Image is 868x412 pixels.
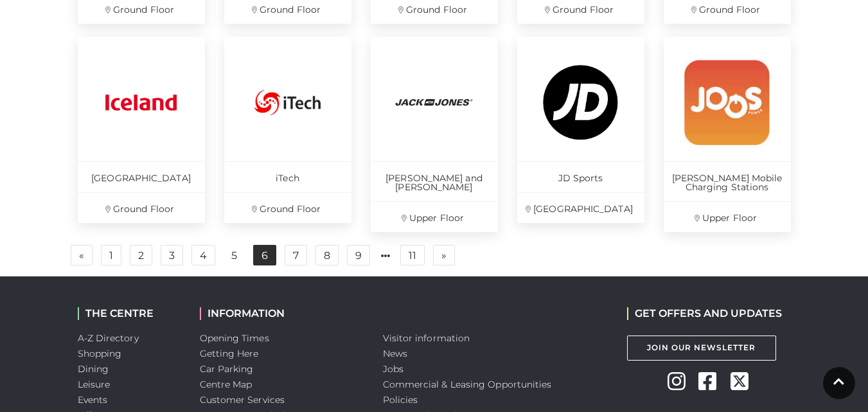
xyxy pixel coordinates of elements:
[224,192,351,223] p: Ground Floor
[78,394,108,406] a: Events
[224,246,245,266] a: 5
[371,37,498,232] a: [PERSON_NAME] and [PERSON_NAME] Upper Floor
[78,307,181,319] h2: THE CENTRE
[200,394,285,406] a: Customer Services
[191,245,215,265] a: 4
[200,307,364,319] h2: INFORMATION
[200,363,254,375] a: Car Parking
[517,37,644,223] a: JD Sports [GEOGRAPHIC_DATA]
[664,161,791,201] p: [PERSON_NAME] Mobile Charging Stations
[78,37,205,223] a: [GEOGRAPHIC_DATA] Ground Floor
[78,332,139,344] a: A-Z Directory
[224,37,351,223] a: iTech Ground Floor
[664,37,791,232] a: [PERSON_NAME] Mobile Charging Stations Upper Floor
[383,394,418,406] a: Policies
[224,161,351,192] p: iTech
[79,251,84,260] span: «
[200,332,269,344] a: Opening Times
[441,251,447,260] span: »
[71,245,93,265] a: Previous
[383,363,403,375] a: Jobs
[101,245,121,265] a: 1
[200,379,252,390] a: Centre Map
[78,161,205,192] p: [GEOGRAPHIC_DATA]
[400,245,425,265] a: 11
[383,348,407,359] a: News
[78,192,205,223] p: Ground Floor
[383,332,470,344] a: Visitor information
[161,245,183,265] a: 3
[285,245,307,265] a: 7
[517,161,644,192] p: JD Sports
[253,245,276,265] a: 6
[78,379,111,390] a: Leisure
[78,348,122,359] a: Shopping
[315,245,339,265] a: 8
[383,379,552,390] a: Commercial & Leasing Opportunities
[664,201,791,232] p: Upper Floor
[130,245,152,265] a: 2
[78,363,109,375] a: Dining
[627,336,776,361] a: Join Our Newsletter
[517,192,644,223] p: [GEOGRAPHIC_DATA]
[433,245,455,265] a: Next
[371,201,498,232] p: Upper Floor
[347,245,370,265] a: 9
[627,307,782,319] h2: GET OFFERS AND UPDATES
[371,161,498,201] p: [PERSON_NAME] and [PERSON_NAME]
[200,348,259,359] a: Getting Here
